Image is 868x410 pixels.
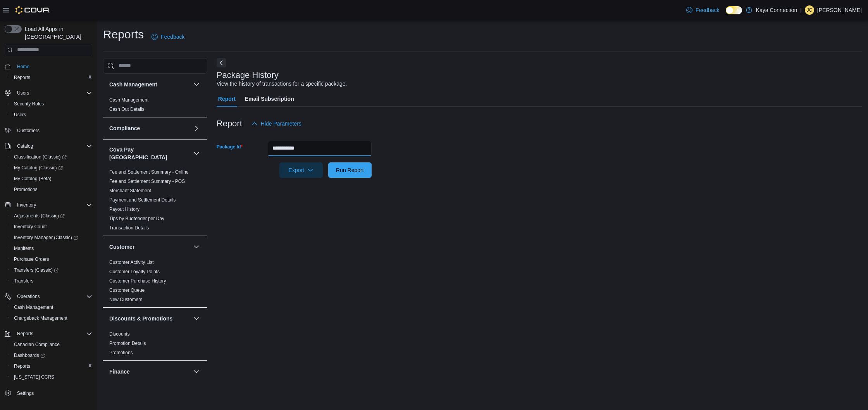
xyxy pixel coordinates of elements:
span: JC [807,5,813,15]
span: Run Report [336,166,364,174]
a: Chargeback Management [11,314,71,323]
span: Washington CCRS [11,372,92,382]
span: Promotions [14,186,38,193]
a: Payment and Settlement Details [109,197,176,203]
span: Security Roles [14,101,44,107]
span: Reports [14,74,30,81]
span: My Catalog (Beta) [14,176,52,182]
span: Export [284,162,318,178]
span: Dark Mode [726,14,726,15]
span: Catalog [14,141,92,151]
a: Dashboards [11,351,48,360]
span: Fee and Settlement Summary - POS [109,178,185,184]
span: Inventory Manager (Classic) [14,234,78,241]
button: Users [14,88,32,98]
div: Discounts & Promotions [103,329,207,360]
span: Users [17,90,29,96]
h3: Package History [217,71,279,80]
div: View the history of transactions for a specific package. [217,80,347,88]
span: Users [14,88,92,98]
a: Home [14,62,33,71]
div: Cova Pay [GEOGRAPHIC_DATA] [103,167,207,236]
span: Canadian Compliance [14,341,60,348]
a: Cash Out Details [109,107,145,112]
span: Adjustments (Classic) [11,211,92,221]
img: Cova [15,6,50,14]
input: Dark Mode [726,6,742,14]
a: Customer Activity List [109,260,154,265]
a: Adjustments (Classic) [11,211,68,221]
a: Customer Purchase History [109,278,166,284]
h3: Discounts & Promotions [109,315,172,322]
span: Reports [11,362,92,371]
span: Home [17,64,29,70]
a: Fee and Settlement Summary - Online [109,169,189,175]
h1: Reports [103,27,144,42]
span: My Catalog (Classic) [11,163,92,172]
h3: Cash Management [109,81,157,88]
button: Transfers [8,276,95,286]
a: Adjustments (Classic) [8,210,95,221]
span: Dashboards [11,351,92,360]
a: Security Roles [11,99,47,109]
span: Classification (Classic) [11,152,92,162]
span: Reports [11,73,92,82]
span: Operations [17,293,40,300]
span: Transfers (Classic) [11,265,92,275]
span: Dashboards [14,352,45,358]
a: Users [11,110,29,119]
button: Promotions [8,184,95,195]
a: My Catalog (Classic) [11,163,66,172]
span: Transfers [11,276,92,286]
span: New Customers [109,296,142,303]
a: Customer Queue [109,288,145,293]
button: Next [217,58,226,67]
span: Chargeback Management [11,314,92,323]
span: Chargeback Management [14,315,67,321]
button: Users [2,88,95,98]
a: Transfers (Classic) [11,265,62,275]
span: Merchant Statement [109,188,151,194]
a: Tips by Budtender per Day [109,216,164,221]
button: Compliance [109,124,190,132]
a: Promotions [11,185,41,194]
span: Settings [17,390,34,396]
span: Load All Apps in [GEOGRAPHIC_DATA] [22,25,92,41]
span: Canadian Compliance [11,340,92,349]
a: Reports [11,362,33,371]
a: Feedback [683,2,722,18]
span: Customers [14,126,92,135]
div: Cash Management [103,95,207,117]
button: Catalog [2,141,95,152]
a: Payout History [109,207,139,212]
span: Cash Out Details [109,106,145,112]
button: Cash Management [192,80,201,89]
span: Catalog [17,143,33,149]
span: Inventory [17,202,36,208]
button: Operations [2,291,95,302]
button: Users [8,109,95,120]
span: Security Roles [11,99,92,109]
a: Cash Management [109,97,148,103]
a: Reports [11,73,33,82]
a: Inventory Manager (Classic) [11,233,81,242]
button: Catalog [14,141,36,151]
button: Customer [192,242,201,252]
span: Classification (Classic) [14,154,67,160]
span: Payment and Settlement Details [109,197,176,203]
span: Home [14,62,92,71]
label: Package Id [217,144,243,150]
span: Reports [14,329,92,338]
button: Hide Parameters [248,116,305,131]
span: [US_STATE] CCRS [14,374,54,380]
span: Inventory [14,200,92,210]
button: Inventory Count [8,221,95,232]
a: Purchase Orders [11,255,52,264]
a: Dashboards [8,350,95,361]
span: My Catalog (Classic) [14,165,63,171]
a: Transfers (Classic) [8,265,95,276]
button: [US_STATE] CCRS [8,372,95,382]
button: Manifests [8,243,95,254]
